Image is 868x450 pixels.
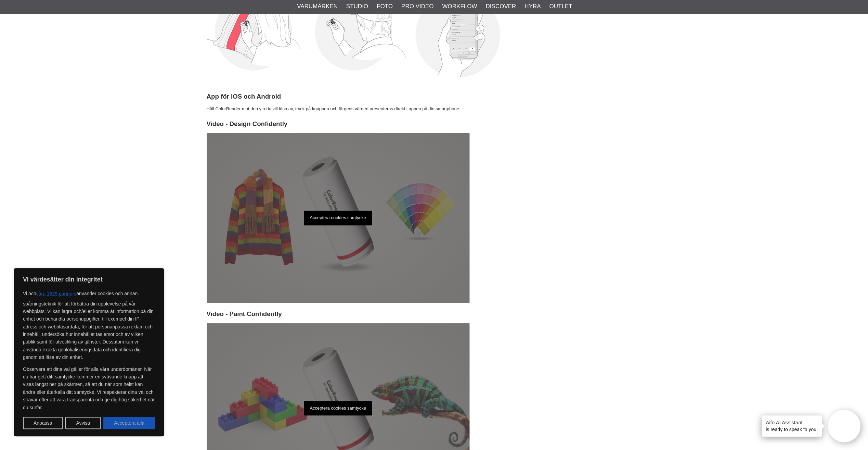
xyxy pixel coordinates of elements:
p: Acceptera cookies samtycke [304,401,372,416]
p: Acceptera cookies samtycke [304,211,372,225]
p: Vi och använder cookies och annan spårningsteknik för att förbättra din upplevelse på vår webbpla... [23,288,155,361]
h4: Aifo AI Assistant [766,419,818,426]
a: Varumärken [297,2,338,11]
h3: App för iOS och Android [207,92,662,101]
p: Observera att dina val gäller för alla våra underdomäner. När du har gett ditt samtycke kommer en... [23,365,155,411]
a: Workflow [442,2,477,11]
a: Hyra [524,2,541,11]
div: is ready to speak to you! [762,415,822,437]
h3: Video - Paint Confidently [207,310,662,318]
p: Vi värdesätter din integritet [23,275,155,284]
button: våra 1529 partners [36,288,77,300]
button: Anpassa [23,417,63,429]
div: Vi värdesätter din integritet [14,268,164,436]
p: Håll ColorReader mot den yta du vill läsa av, tryck på knappen och färgens värden presenteras dir... [207,105,662,113]
a: Outlet [549,2,572,11]
button: Avvisa [65,417,101,429]
a: Pro Video [401,2,433,11]
a: Foto [377,2,393,11]
a: Studio [346,2,368,11]
h3: Video - Design Confidently [207,120,662,128]
a: Discover [485,2,516,11]
button: Acceptera alla [103,417,155,429]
